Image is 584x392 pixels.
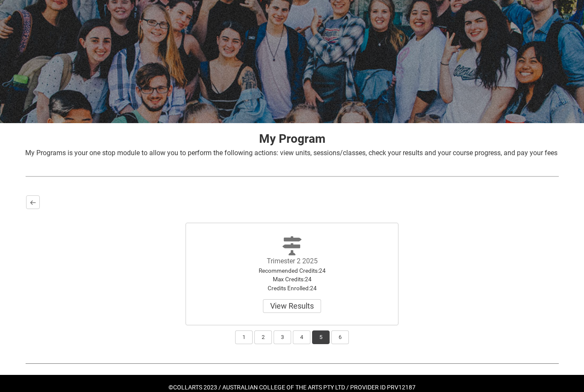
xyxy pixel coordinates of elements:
[244,266,340,275] div: Recommended Credits : 24
[259,132,325,146] strong: My Program
[25,172,559,181] img: REDU_GREY_LINE
[26,195,40,209] button: Back
[267,257,318,265] label: Trimester 2 2025
[274,330,291,344] button: 3
[312,330,330,344] button: 5
[254,330,272,344] button: 2
[235,330,253,344] button: 1
[244,275,340,283] div: Max Credits : 24
[331,330,349,344] button: 6
[25,359,559,368] img: REDU_GREY_LINE
[244,284,340,292] div: Credits Enrolled : 24
[293,330,310,344] button: 4
[25,149,557,157] span: My Programs is your one stop module to allow you to perform the following actions: view units, se...
[263,299,321,313] button: Trimester 2 2025Recommended Credits:24Max Credits:24Credits Enrolled:24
